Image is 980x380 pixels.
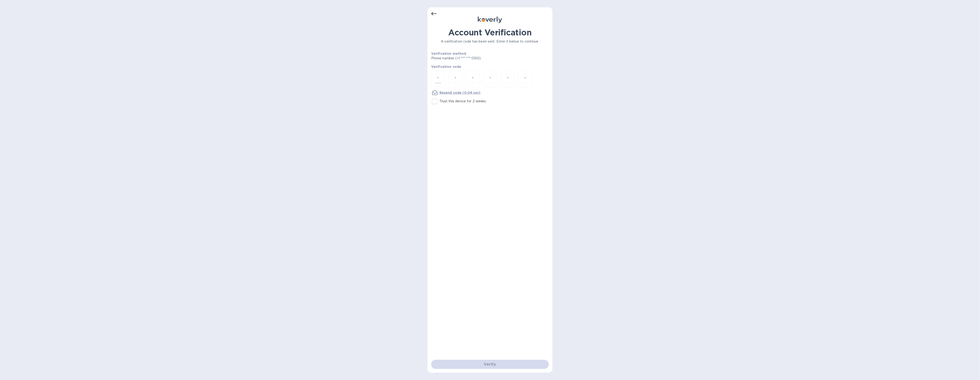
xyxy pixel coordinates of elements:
[431,39,549,44] p: A verification code has been sent. Enter it below to continue.
[439,91,480,94] u: Resend code (0:09 sec)
[439,99,486,104] p: Trust this device for 2 weeks
[431,28,549,37] h1: Account Verification
[431,56,516,61] p: Phone number (+1 *** *** 0100)
[431,64,549,69] p: Verification code
[431,52,466,55] b: Verification method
